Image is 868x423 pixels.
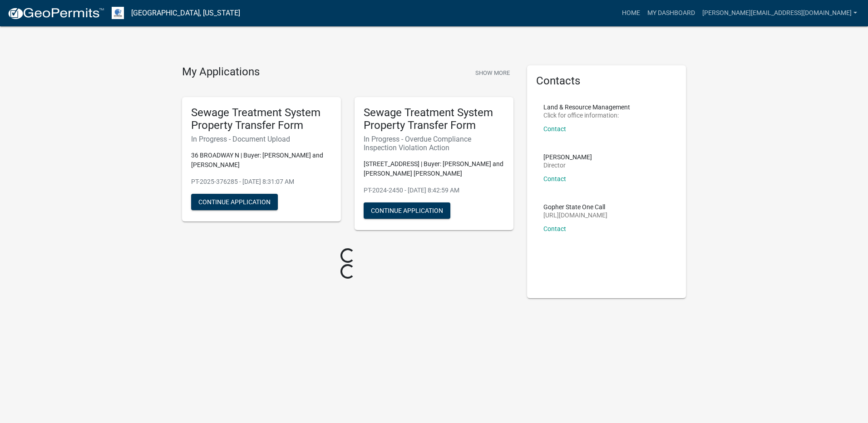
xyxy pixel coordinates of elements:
p: [PERSON_NAME] [543,154,592,160]
a: [PERSON_NAME][EMAIL_ADDRESS][DOMAIN_NAME] [699,5,861,22]
button: Continue Application [364,202,450,219]
p: Gopher State One Call [543,204,607,210]
a: Contact [543,225,566,232]
p: 36 BROADWAY N | Buyer: [PERSON_NAME] and [PERSON_NAME] [191,151,332,170]
p: Director [543,162,592,168]
h4: My Applications [182,65,260,79]
button: Show More [472,65,513,80]
h5: Sewage Treatment System Property Transfer Form [364,106,504,133]
a: Contact [543,125,566,133]
a: Home [618,5,644,22]
h5: Sewage Treatment System Property Transfer Form [191,106,332,133]
p: Land & Resource Management [543,104,630,110]
img: Otter Tail County, Minnesota [112,7,124,19]
p: [STREET_ADDRESS] | Buyer: [PERSON_NAME] and [PERSON_NAME] [PERSON_NAME] [364,159,504,178]
p: PT-2025-376285 - [DATE] 8:31:07 AM [191,177,332,187]
p: PT-2024-2450 - [DATE] 8:42:59 AM [364,186,504,195]
p: [URL][DOMAIN_NAME] [543,212,607,218]
button: Continue Application [191,194,278,210]
a: My Dashboard [644,5,699,22]
a: Contact [543,175,566,182]
h6: In Progress - Overdue Compliance Inspection Violation Action [364,135,504,152]
a: [GEOGRAPHIC_DATA], [US_STATE] [131,5,240,21]
p: Click for office information: [543,112,630,118]
h6: In Progress - Document Upload [191,135,332,143]
h5: Contacts [536,74,677,88]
